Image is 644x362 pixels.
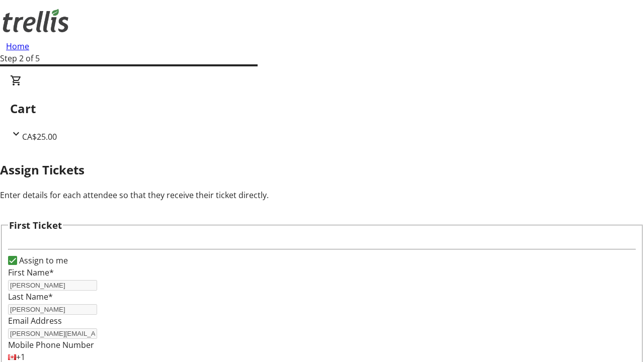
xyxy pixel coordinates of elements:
[9,218,62,232] h3: First Ticket
[10,100,634,118] h2: Cart
[17,254,68,266] label: Assign to me
[8,315,62,326] label: Email Address
[8,291,53,302] label: Last Name*
[8,339,94,350] label: Mobile Phone Number
[8,267,54,278] label: First Name*
[10,74,634,143] div: CartCA$25.00
[22,131,57,142] span: CA$25.00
